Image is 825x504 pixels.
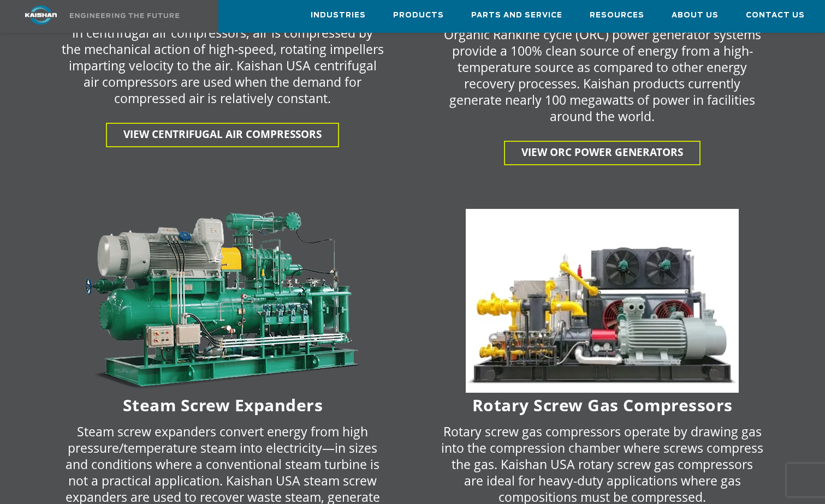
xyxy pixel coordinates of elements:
a: Industries [311,1,366,30]
span: View centrifugal air compressors [123,127,322,141]
span: Parts and Service [471,9,562,22]
img: Engineering the future [70,13,179,18]
span: Products [393,9,444,22]
img: machine [466,209,739,393]
h6: Rotary Screw Gas Compressors [419,398,786,412]
a: View centrifugal air compressors [106,123,339,147]
img: machine [86,209,359,393]
a: Parts and Service [471,1,562,30]
span: Contact Us [746,9,805,22]
h6: Steam Screw Expanders [39,398,406,412]
span: About Us [672,9,719,22]
a: Products [393,1,444,30]
span: Resources [590,9,644,22]
a: Contact Us [746,1,805,30]
span: Industries [311,9,366,22]
a: About Us [672,1,719,30]
p: Organic Rankine cycle (ORC) power generator systems provide a 100% clean source of energy from a ... [441,26,764,124]
a: Resources [590,1,644,30]
a: View ORC Power Generators [504,141,701,165]
p: In centrifugal air compressors, air is compressed by the mechanical action of high-speed, rotatin... [61,25,384,106]
span: View ORC Power Generators [521,145,683,159]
